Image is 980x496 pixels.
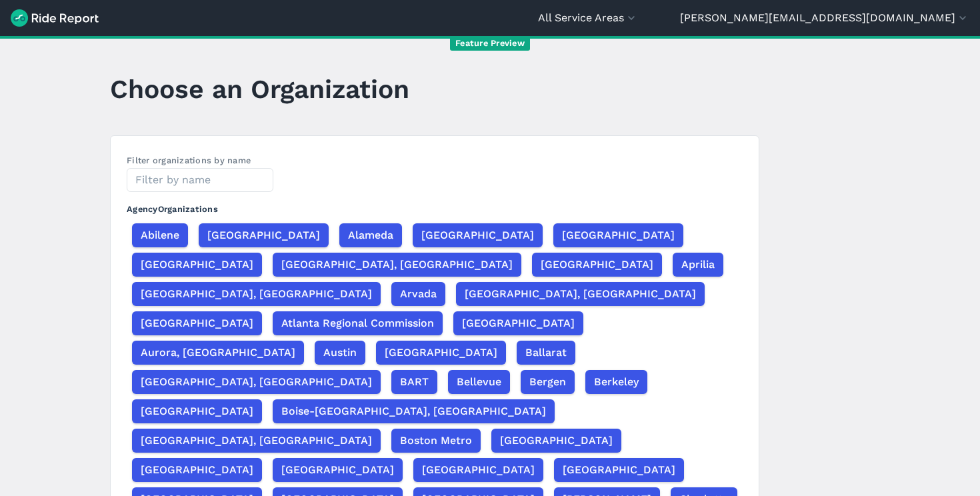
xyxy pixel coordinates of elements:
[132,370,381,394] button: [GEOGRAPHIC_DATA], [GEOGRAPHIC_DATA]
[491,429,621,453] button: [GEOGRAPHIC_DATA]
[521,370,575,394] button: Bergen
[132,282,381,306] button: [GEOGRAPHIC_DATA], [GEOGRAPHIC_DATA]
[681,257,715,273] span: Aprilia
[141,315,253,331] span: [GEOGRAPHIC_DATA]
[281,462,394,478] span: [GEOGRAPHIC_DATA]
[456,282,705,306] button: [GEOGRAPHIC_DATA], [GEOGRAPHIC_DATA]
[132,399,262,423] button: [GEOGRAPHIC_DATA]
[585,370,647,394] button: Berkeley
[110,71,409,107] h1: Choose an Organization
[400,433,472,449] span: Boston Metro
[462,315,575,331] span: [GEOGRAPHIC_DATA]
[400,286,437,302] span: Arvada
[141,286,372,302] span: [GEOGRAPHIC_DATA], [GEOGRAPHIC_DATA]
[541,257,653,273] span: [GEOGRAPHIC_DATA]
[315,341,365,365] button: Austin
[207,227,320,243] span: [GEOGRAPHIC_DATA]
[132,458,262,482] button: [GEOGRAPHIC_DATA]
[141,257,253,273] span: [GEOGRAPHIC_DATA]
[281,403,546,419] span: Boise-[GEOGRAPHIC_DATA], [GEOGRAPHIC_DATA]
[563,462,675,478] span: [GEOGRAPHIC_DATA]
[457,374,501,390] span: Bellevue
[525,345,567,361] span: Ballarat
[500,433,613,449] span: [GEOGRAPHIC_DATA]
[141,227,179,243] span: Abilene
[348,227,393,243] span: Alameda
[339,223,402,247] button: Alameda
[323,345,357,361] span: Austin
[529,374,566,390] span: Bergen
[273,458,403,482] button: [GEOGRAPHIC_DATA]
[391,429,481,453] button: Boston Metro
[132,429,381,453] button: [GEOGRAPHIC_DATA], [GEOGRAPHIC_DATA]
[413,458,543,482] button: [GEOGRAPHIC_DATA]
[680,10,969,26] button: [PERSON_NAME][EMAIL_ADDRESS][DOMAIN_NAME]
[11,9,99,27] img: Ride Report
[199,223,329,247] button: [GEOGRAPHIC_DATA]
[448,370,510,394] button: Bellevue
[400,374,429,390] span: BART
[594,374,639,390] span: Berkeley
[281,257,513,273] span: [GEOGRAPHIC_DATA], [GEOGRAPHIC_DATA]
[132,253,262,277] button: [GEOGRAPHIC_DATA]
[562,227,675,243] span: [GEOGRAPHIC_DATA]
[538,10,638,26] button: All Service Areas
[413,223,543,247] button: [GEOGRAPHIC_DATA]
[376,341,506,365] button: [GEOGRAPHIC_DATA]
[127,168,273,192] input: Filter by name
[141,403,253,419] span: [GEOGRAPHIC_DATA]
[553,223,683,247] button: [GEOGRAPHIC_DATA]
[421,227,534,243] span: [GEOGRAPHIC_DATA]
[273,311,443,335] button: Atlanta Regional Commission
[273,253,521,277] button: [GEOGRAPHIC_DATA], [GEOGRAPHIC_DATA]
[517,341,575,365] button: Ballarat
[391,370,437,394] button: BART
[453,311,583,335] button: [GEOGRAPHIC_DATA]
[465,286,696,302] span: [GEOGRAPHIC_DATA], [GEOGRAPHIC_DATA]
[132,223,188,247] button: Abilene
[141,374,372,390] span: [GEOGRAPHIC_DATA], [GEOGRAPHIC_DATA]
[127,155,251,165] label: Filter organizations by name
[673,253,723,277] button: Aprilia
[141,345,295,361] span: Aurora, [GEOGRAPHIC_DATA]
[450,37,530,51] span: Feature Preview
[132,341,304,365] button: Aurora, [GEOGRAPHIC_DATA]
[422,462,535,478] span: [GEOGRAPHIC_DATA]
[554,458,684,482] button: [GEOGRAPHIC_DATA]
[127,192,743,221] h3: Agency Organizations
[281,315,434,331] span: Atlanta Regional Commission
[273,399,555,423] button: Boise-[GEOGRAPHIC_DATA], [GEOGRAPHIC_DATA]
[391,282,445,306] button: Arvada
[132,311,262,335] button: [GEOGRAPHIC_DATA]
[141,433,372,449] span: [GEOGRAPHIC_DATA], [GEOGRAPHIC_DATA]
[141,462,253,478] span: [GEOGRAPHIC_DATA]
[385,345,497,361] span: [GEOGRAPHIC_DATA]
[532,253,662,277] button: [GEOGRAPHIC_DATA]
